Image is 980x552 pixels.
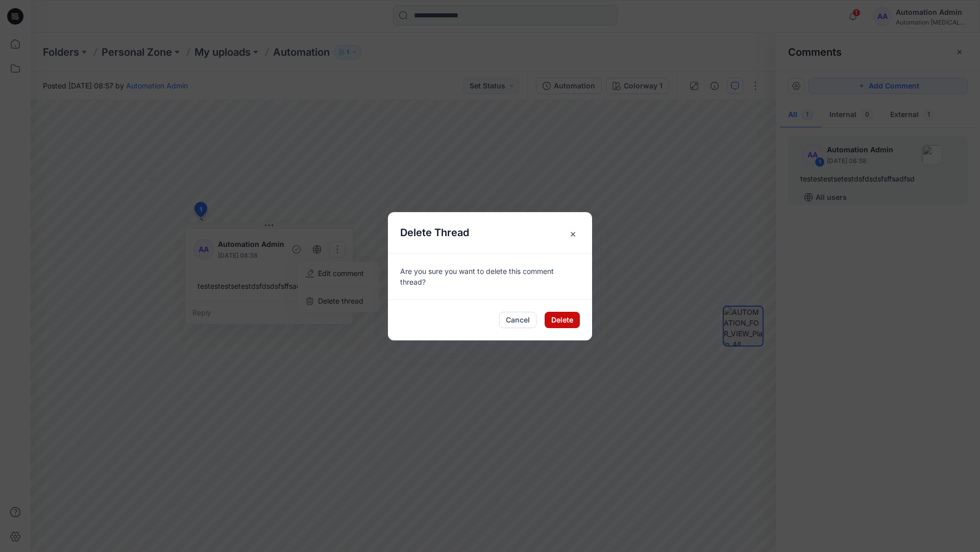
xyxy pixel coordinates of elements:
[499,312,536,328] button: Cancel
[388,212,481,253] h5: Delete Thread
[388,253,592,300] div: Are you sure you want to delete this comment thread?
[551,212,592,253] button: Close
[563,224,582,243] span: ×
[545,312,580,328] button: Delete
